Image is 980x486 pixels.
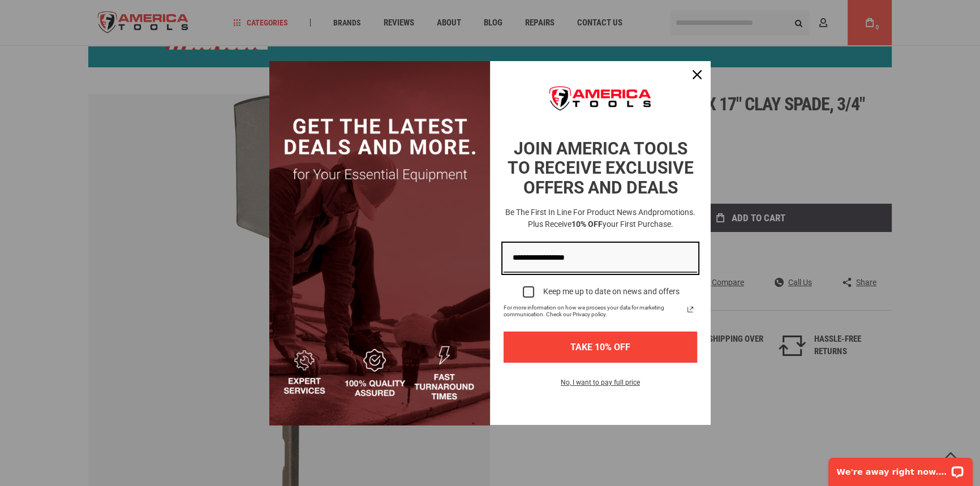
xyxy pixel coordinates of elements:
a: Read our Privacy Policy [684,303,697,316]
svg: link icon [684,303,697,316]
button: Close [684,61,711,88]
button: No, I want to pay full price [552,376,649,395]
strong: 10% OFF [571,220,603,229]
svg: close icon [693,70,702,79]
h3: Be the first in line for product news and [501,207,699,230]
button: TAKE 10% OFF [504,332,697,363]
iframe: LiveChat chat widget [821,450,980,486]
div: Keep me up to date on news and offers [543,287,680,296]
span: For more information on how we process your data for marketing communication. Check our Privacy p... [504,304,684,318]
input: Email field [504,244,697,273]
strong: JOIN AMERICA TOOLS TO RECEIVE EXCLUSIVE OFFERS AND DEALS [508,139,694,197]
